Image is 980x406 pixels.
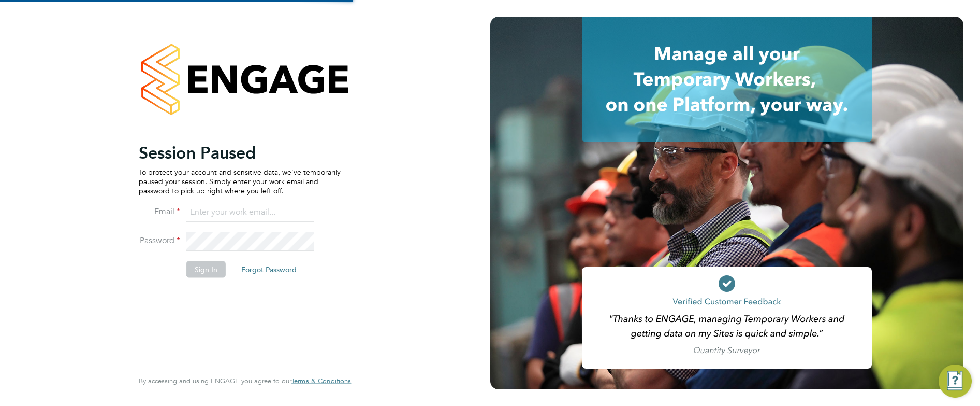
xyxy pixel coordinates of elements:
[233,261,305,277] button: Forgot Password
[139,167,341,195] p: To protect your account and sensitive data, we've temporarily paused your session. Simply enter y...
[186,261,226,277] button: Sign In
[291,377,351,385] a: Terms & Conditions
[186,203,314,222] input: Enter your work email...
[139,376,351,385] span: By accessing and using ENGAGE you agree to our
[939,365,972,398] button: Engage Resource Center
[139,142,341,163] h2: Session Paused
[139,235,180,246] label: Password
[139,206,180,217] label: Email
[291,376,351,385] span: Terms & Conditions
